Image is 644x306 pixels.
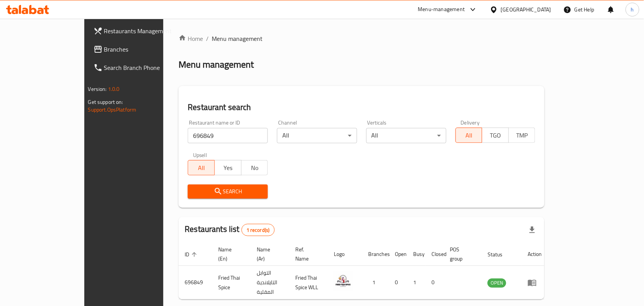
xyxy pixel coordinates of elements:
[87,58,192,77] a: Search Branch Phone
[488,278,506,287] span: OPEN
[241,160,268,175] button: No
[425,243,444,266] th: Closed
[251,266,289,300] td: التوابل التايلاندية المقلية
[245,162,265,173] span: No
[188,128,268,143] input: Search for restaurant name or ID..
[461,120,480,125] label: Delivery
[485,130,506,141] span: TGO
[242,227,274,234] span: 1 record(s)
[366,128,446,143] div: All
[193,152,207,158] label: Upsell
[295,245,319,263] span: Ref. Name
[179,243,548,300] table: enhanced table
[418,5,465,14] div: Menu-management
[179,34,544,43] nav: breadcrumb
[425,266,444,300] td: 0
[389,266,407,300] td: 0
[241,224,275,236] div: Total records count
[362,266,389,300] td: 1
[179,58,254,71] h2: Menu management
[523,221,541,239] div: Export file
[212,266,251,300] td: Fried Thai Spice
[522,243,548,266] th: Action
[218,162,238,173] span: Yes
[631,5,634,14] span: h
[87,22,192,40] a: Restaurants Management
[450,245,472,263] span: POS group
[218,245,241,263] span: Name (En)
[188,160,215,175] button: All
[277,128,357,143] div: All
[104,26,186,36] span: Restaurants Management
[334,272,353,291] img: Fried Thai Spice
[328,243,362,266] th: Logo
[188,102,535,113] h2: Restaurant search
[214,160,241,175] button: Yes
[88,105,137,115] a: Support.OpsPlatform
[456,128,483,143] button: All
[212,34,262,43] span: Menu management
[88,84,107,94] span: Version:
[459,130,480,141] span: All
[104,45,186,54] span: Branches
[362,243,389,266] th: Branches
[185,250,199,259] span: ID
[206,34,209,43] li: /
[87,40,192,58] a: Branches
[104,63,186,72] span: Search Branch Phone
[289,266,328,300] td: Fried Thai Spice WLL
[257,245,280,263] span: Name (Ar)
[179,266,212,300] td: 696849
[528,278,542,287] div: Menu
[509,128,536,143] button: TMP
[407,266,425,300] td: 1
[108,84,120,94] span: 1.0.0
[488,250,512,259] span: Status
[188,185,268,199] button: Search
[194,187,262,196] span: Search
[501,5,551,14] div: [GEOGRAPHIC_DATA]
[482,128,509,143] button: TGO
[389,243,407,266] th: Open
[88,97,123,107] span: Get support on:
[185,223,274,236] h2: Restaurants list
[512,130,533,141] span: TMP
[191,162,212,173] span: All
[407,243,425,266] th: Busy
